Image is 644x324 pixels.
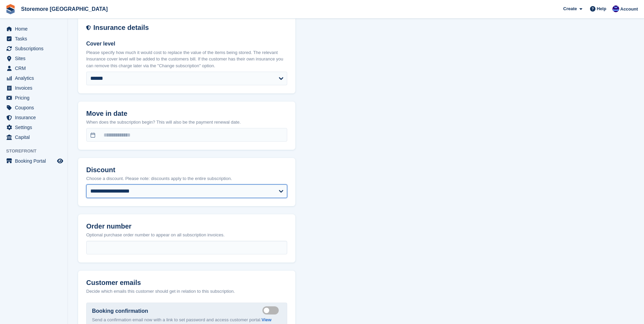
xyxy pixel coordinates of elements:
[15,156,56,166] span: Booking Portal
[620,6,638,13] span: Account
[86,232,287,238] p: Optional purchase order number to appear on all subscription invoices.
[15,83,56,93] span: Invoices
[15,132,56,142] span: Capital
[15,54,56,63] span: Sites
[92,307,148,315] label: Booking confirmation
[3,24,64,34] a: menu
[86,175,287,182] p: Choose a discount. Please note: discounts apply to the entire subscription.
[3,64,64,73] a: menu
[5,4,16,14] img: stora-icon-8386f47178a22dfd0bd8f6a31ec36ba5ce8667c1dd55bd0f319d3a0aa187defe.svg
[262,310,281,311] label: Send booking confirmation email
[15,24,56,34] span: Home
[15,44,56,53] span: Subscriptions
[86,119,287,126] p: When does the subscription begin? This will also be the payment renewal date.
[597,5,606,12] span: Help
[15,123,56,132] span: Settings
[86,24,91,32] img: insurance-details-icon-731ffda60807649b61249b889ba3c5e2b5c27d34e2e1fb37a309f0fde93ff34a.svg
[86,166,287,174] h2: Discount
[15,73,56,83] span: Analytics
[3,83,64,93] a: menu
[612,5,619,12] img: Angela
[86,40,287,48] label: Cover level
[3,93,64,103] a: menu
[3,156,64,166] a: menu
[15,103,56,112] span: Coupons
[3,113,64,122] a: menu
[3,103,64,112] a: menu
[6,148,68,155] span: Storefront
[3,123,64,132] a: menu
[86,279,287,287] h2: Customer emails
[15,34,56,43] span: Tasks
[56,157,64,165] a: Preview store
[3,44,64,53] a: menu
[86,288,287,295] p: Decide which emails this customer should get in relation to this subscription.
[93,24,287,32] h2: Insurance details
[15,64,56,73] span: CRM
[15,93,56,103] span: Pricing
[3,34,64,43] a: menu
[3,132,64,142] a: menu
[86,49,287,69] p: Please specify how much it would cost to replace the value of the items being stored. The relevan...
[15,113,56,122] span: Insurance
[3,73,64,83] a: menu
[86,110,287,118] h2: Move in date
[86,222,287,230] h2: Order number
[563,5,577,12] span: Create
[18,3,110,15] a: Storemore [GEOGRAPHIC_DATA]
[3,54,64,63] a: menu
